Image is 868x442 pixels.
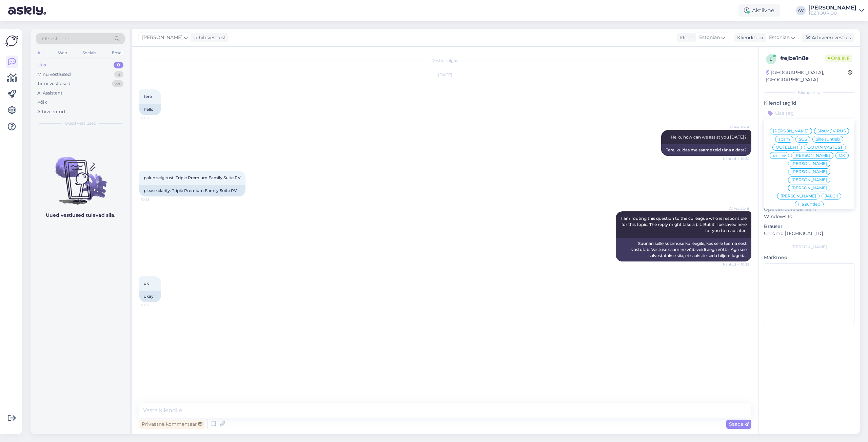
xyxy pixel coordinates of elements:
span: Nähtud ✓ 10:52 [723,262,749,267]
span: JÄLGI! [825,194,838,198]
div: Uus [37,62,46,68]
div: Kliendi info [764,89,854,96]
span: Online [825,55,852,62]
div: # ejbe1n8e [780,54,825,62]
div: All [36,48,44,57]
div: Tiimi vestlused [37,80,71,87]
span: [PERSON_NAME] [791,170,827,174]
span: online [773,153,786,157]
div: 3 [114,71,123,78]
span: [PERSON_NAME] [794,153,830,157]
p: Windows 10 [764,213,854,220]
span: [PERSON_NAME] [791,178,827,182]
div: please clarify: Triple Premium Family Suite PV [139,185,245,196]
span: 10:51 [141,115,166,121]
span: palun selgitust: Triple Premium Family Suite PV [144,175,241,180]
span: AI Assistent [724,206,749,211]
div: [PERSON_NAME] [808,5,856,10]
span: Hello, how can we assist you [DATE]? [671,134,747,140]
div: Arhiveeri vestlus [802,33,854,42]
span: Otsi kliente [42,35,69,42]
div: Aktiivne [738,4,780,17]
a: [PERSON_NAME]TEZ TOUR OÜ [808,5,864,16]
p: Chrome [TECHNICAL_ID] [764,230,854,237]
div: Suunan selle küsimuse kolleegile, kes selle teema eest vastutab. Vastuse saamine võib veidi aega ... [616,238,751,261]
div: Vestlus algas [139,58,751,64]
p: Brauser [764,223,854,230]
span: 10:52 [141,197,166,202]
div: [DATE] [139,72,751,78]
span: Uued vestlused [65,120,96,126]
div: AI Assistent [37,90,62,97]
div: 35 [112,80,123,87]
span: [PERSON_NAME] [791,162,827,166]
span: Saada [729,421,749,427]
span: [PERSON_NAME] [791,186,827,190]
span: e [770,57,772,62]
div: Email [111,48,125,57]
span: OOTELEHT [776,145,798,149]
span: Ilja suhtleb [798,202,820,206]
div: Klienditugi [734,34,763,41]
img: Askly Logo [5,35,18,47]
div: [GEOGRAPHIC_DATA], [GEOGRAPHIC_DATA] [766,69,848,83]
div: hello [139,104,161,115]
p: Märkmed [764,254,854,261]
span: ok [144,281,149,286]
span: Sille suhtleb [816,137,840,141]
div: Minu vestlused [37,71,71,78]
span: AI Assistent [724,125,749,130]
span: OOTAN VASTUST [807,145,843,149]
span: [PERSON_NAME] [773,129,809,133]
div: AV [796,6,806,15]
p: Operatsioonisüsteem [764,206,854,213]
span: Estonian [699,34,720,41]
div: Arhiveeritud [37,108,65,115]
span: I am routing this question to the colleague who is responsible for this topic. The reply might ta... [621,216,748,233]
span: [PERSON_NAME] [781,194,816,198]
div: Socials [81,48,98,57]
div: Web [57,48,68,57]
div: [PERSON_NAME] [764,244,854,250]
span: 10:52 [141,302,166,308]
span: OK [839,153,845,157]
img: No chats [31,145,130,206]
div: Klient [677,34,693,41]
span: [PERSON_NAME] [142,34,182,41]
div: juhib vestlust [192,34,226,41]
span: SPAM / VIRUS [817,129,846,133]
div: Kõik [37,99,47,106]
div: Privaatne kommentaar [139,420,205,429]
p: Kliendi tag'id [764,100,854,107]
div: 0 [114,62,123,68]
span: Nähtud ✓ 10:52 [723,156,749,161]
span: SOS [799,137,807,141]
div: TEZ TOUR OÜ [808,10,856,16]
div: Tere, kuidas me saame teid täna aidata? [661,144,751,156]
span: Estonian [769,34,790,41]
input: Lisa tag [764,108,854,118]
div: okay [139,291,161,302]
span: spam [778,137,790,141]
p: Uued vestlused tulevad siia. [46,212,115,219]
span: tere [144,94,152,99]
